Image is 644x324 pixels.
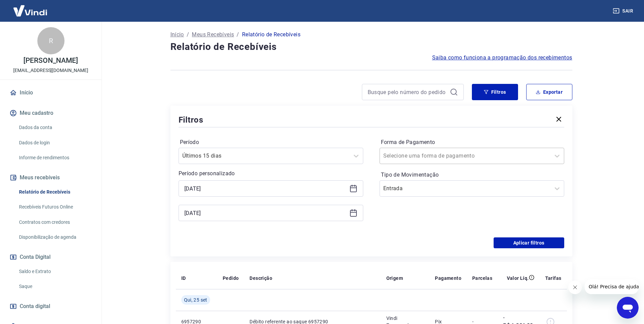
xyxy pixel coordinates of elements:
p: Período personalizado [179,169,363,178]
iframe: Botão para abrir a janela de mensagens [617,297,639,319]
span: Conta digital [20,302,50,311]
p: Pedido [223,275,239,282]
p: Valor Líq. [507,275,529,282]
a: Dados de login [16,136,93,150]
button: Sair [611,5,636,17]
a: Recebíveis Futuros Online [16,200,93,214]
span: Olá! Precisa de ajuda? [4,5,57,10]
h4: Relatório de Recebíveis [170,40,572,54]
p: Origem [386,275,403,282]
label: Forma de Pagamento [381,138,563,146]
a: Contratos com credores [16,215,93,229]
input: Data inicial [184,183,347,194]
p: [EMAIL_ADDRESS][DOMAIN_NAME] [13,67,88,74]
a: Relatório de Recebíveis [16,185,93,199]
a: Início [8,85,93,100]
button: Meu cadastro [8,106,93,121]
input: Busque pelo número do pedido [368,87,447,97]
label: Período [180,138,362,146]
button: Aplicar filtros [494,237,564,248]
p: Parcelas [472,275,492,282]
a: Saldo e Extrato [16,265,93,278]
label: Tipo de Movimentação [381,171,563,179]
a: Disponibilização de agenda [16,230,93,244]
p: Tarifas [545,275,562,282]
p: / [237,31,239,39]
a: Conta digital [8,299,93,314]
a: Início [170,31,184,39]
p: ID [181,275,186,282]
a: Informe de rendimentos [16,151,93,165]
a: Saiba como funciona a programação dos recebimentos [432,54,572,62]
p: / [187,31,189,39]
a: Saque [16,280,93,293]
button: Filtros [472,84,518,100]
p: Relatório de Recebíveis [242,31,300,39]
div: R [37,27,65,54]
iframe: Mensagem da empresa [585,279,639,294]
a: Dados da conta [16,121,93,134]
button: Conta Digital [8,250,93,265]
iframe: Fechar mensagem [568,281,582,294]
span: Qui, 25 set [184,296,207,303]
h5: Filtros [179,114,204,125]
p: [PERSON_NAME] [23,57,78,64]
img: Vindi [8,0,52,21]
p: Descrição [250,275,272,282]
button: Meus recebíveis [8,170,93,185]
a: Meus Recebíveis [192,31,234,39]
input: Data final [184,208,347,218]
p: Pagamento [435,275,461,282]
button: Exportar [526,84,572,100]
